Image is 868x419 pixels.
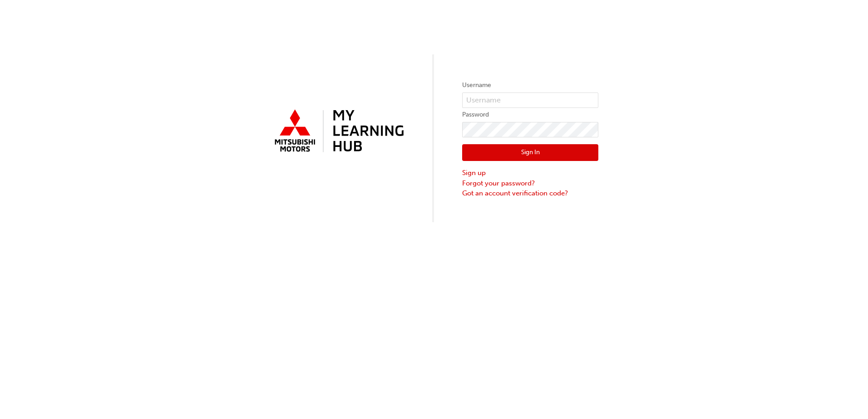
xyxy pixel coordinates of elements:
input: Username [462,93,598,108]
a: Forgot your password? [462,178,598,189]
a: Got an account verification code? [462,188,598,199]
button: Sign In [462,144,598,161]
label: Password [462,109,598,120]
img: mmal [270,106,406,157]
a: Sign up [462,168,598,178]
label: Username [462,80,598,91]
